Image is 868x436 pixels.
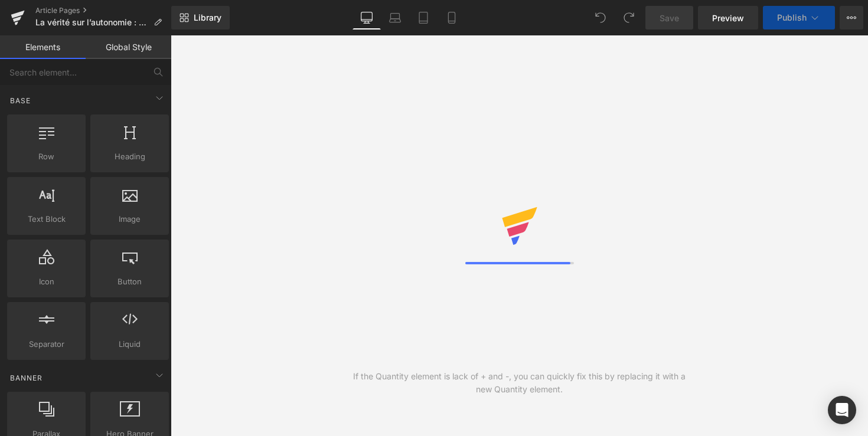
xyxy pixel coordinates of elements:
div: If the Quantity element is lack of + and -, you can quickly fix this by replacing it with a new Q... [345,370,694,396]
button: Undo [589,6,612,29]
span: Base [9,95,32,106]
span: Preview [712,12,744,24]
span: Library [194,12,221,23]
span: Heading [94,150,165,163]
a: Laptop [381,6,409,29]
span: Row [11,150,82,163]
span: Image [94,213,165,225]
span: Text Block [11,213,82,225]
span: La vérité sur l’autonomie : pourquoi votre vélo électrique n’atteint-il pas ce qui est indiqué su... [35,18,149,27]
button: Redo [617,6,641,29]
button: More [840,6,863,29]
div: Open Intercom Messenger [828,396,856,424]
span: Banner [9,372,44,383]
button: Publish [763,6,835,29]
span: Button [94,276,165,288]
a: Global Style [86,35,171,59]
a: Preview [698,6,758,29]
span: Liquid [94,338,165,350]
a: Desktop [353,6,381,29]
a: Tablet [409,6,438,29]
a: Article Pages [35,6,171,15]
span: Separator [11,338,82,350]
span: Icon [11,276,82,288]
a: New Library [171,6,230,29]
span: Publish [777,13,807,22]
span: Save [660,12,679,24]
a: Mobile [438,6,466,29]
